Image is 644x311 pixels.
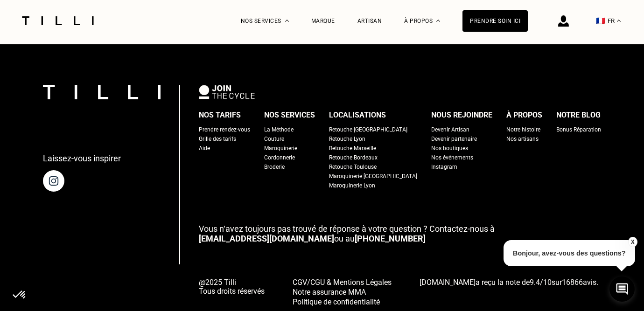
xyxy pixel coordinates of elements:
[293,297,392,306] a: Politique de confidentialité
[431,162,457,172] a: Instagram
[355,234,426,243] a: [PHONE_NUMBER]
[199,224,495,234] span: Vous n‘avez toujours pas trouvé de réponse à votre question ? Contactez-nous à
[199,278,265,287] span: @2025 Tilli
[199,234,334,243] a: [EMAIL_ADDRESS][DOMAIN_NAME]
[329,108,386,122] div: Localisations
[264,162,285,172] a: Broderie
[506,108,542,122] div: À propos
[431,108,492,122] div: Nous rejoindre
[556,125,601,134] a: Bonus Réparation
[293,277,392,287] a: CGV/CGU & Mentions Légales
[558,15,569,27] img: icône connexion
[329,144,376,153] a: Retouche Marseille
[329,172,417,181] a: Maroquinerie [GEOGRAPHIC_DATA]
[562,278,583,287] span: 16866
[43,85,161,99] img: logo Tilli
[329,162,377,172] a: Retouche Toulouse
[506,134,539,144] a: Nos artisans
[462,10,528,32] a: Prendre soin ici
[329,153,378,162] a: Retouche Bordeaux
[504,240,635,266] p: Bonjour, avez-vous des questions?
[19,16,97,25] img: Logo du service de couturière Tilli
[530,278,552,287] span: /
[293,288,366,297] span: Notre assurance MMA
[506,125,540,134] a: Notre histoire
[420,278,476,287] span: [DOMAIN_NAME]
[420,278,598,287] span: a reçu la note de sur avis.
[431,125,469,134] a: Devenir Artisan
[436,20,440,22] img: Menu déroulant à propos
[199,125,250,134] a: Prendre rendez-vous
[264,125,294,134] a: La Méthode
[628,237,637,247] button: X
[311,18,335,24] a: Marque
[329,125,407,134] a: Retouche [GEOGRAPHIC_DATA]
[543,278,552,287] span: 10
[43,153,121,163] p: Laissez-vous inspirer
[199,134,236,144] a: Grille des tarifs
[329,181,375,190] a: Maroquinerie Lyon
[617,20,621,22] img: menu déroulant
[530,278,540,287] span: 9.4
[199,224,601,243] p: ou au
[293,297,380,306] span: Politique de confidentialité
[264,134,284,144] a: Couture
[357,18,382,24] a: Artisan
[264,144,297,153] a: Maroquinerie
[199,144,210,153] a: Aide
[596,16,605,25] span: 🇫🇷
[264,108,315,122] div: Nos services
[431,134,477,144] a: Devenir partenaire
[43,170,64,192] img: page instagram de Tilli une retoucherie à domicile
[431,144,468,153] a: Nos boutiques
[199,108,241,122] div: Nos tarifs
[329,134,365,144] a: Retouche Lyon
[285,20,289,22] img: Menu déroulant
[293,278,392,287] span: CGV/CGU & Mentions Légales
[556,108,601,122] div: Notre blog
[199,85,255,99] img: logo Join The Cycle
[264,153,295,162] a: Cordonnerie
[199,287,265,296] span: Tous droits réservés
[431,153,473,162] a: Nos événements
[293,287,392,297] a: Notre assurance MMA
